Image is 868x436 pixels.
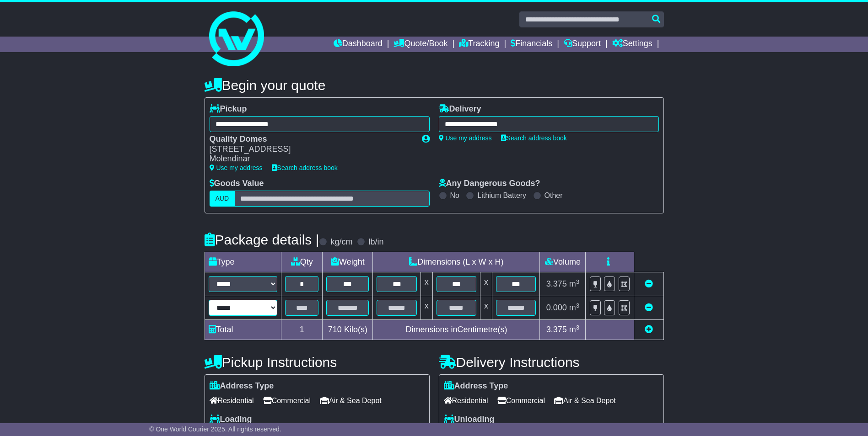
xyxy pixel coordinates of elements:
td: x [421,296,432,320]
td: Kilo(s) [323,320,373,340]
span: Residential [210,393,254,408]
span: m [569,303,580,312]
span: 3.375 [546,325,567,334]
label: lb/in [368,237,383,247]
h4: Package details | [205,232,319,247]
label: Other [545,191,563,200]
a: Tracking [459,37,499,52]
a: Add new item [645,325,653,334]
h4: Begin your quote [205,78,664,93]
span: 710 [328,325,342,334]
label: Pickup [210,104,247,114]
td: x [480,272,492,296]
a: Search address book [272,164,338,171]
td: Total [205,320,281,340]
label: kg/cm [330,237,352,247]
span: © One World Courier 2025. All rights reserved. [149,425,281,433]
span: m [569,325,580,334]
td: Weight [323,252,373,272]
h4: Pickup Instructions [205,355,430,370]
span: Commercial [497,393,545,408]
label: Unloading [444,415,495,425]
a: Quote/Book [394,37,447,52]
sup: 3 [576,278,580,285]
td: Volume [540,252,586,272]
span: Residential [444,393,488,408]
td: Dimensions (L x W x H) [373,252,540,272]
div: Quality Domes [210,134,413,144]
a: Support [564,37,601,52]
label: Address Type [210,381,274,391]
a: Remove this item [645,303,653,312]
h4: Delivery Instructions [439,355,664,370]
label: No [450,191,459,200]
span: Air & Sea Depot [320,393,382,408]
span: Air & Sea Depot [554,393,616,408]
span: 0.000 [546,303,567,312]
td: 1 [281,320,323,340]
a: Search address book [501,134,567,142]
a: Financials [511,37,552,52]
span: Commercial [263,393,311,408]
div: Molendinar [210,154,413,164]
label: Address Type [444,381,508,391]
a: Use my address [439,134,492,142]
td: x [421,272,432,296]
td: x [480,296,492,320]
sup: 3 [576,302,580,309]
a: Settings [612,37,652,52]
span: m [569,279,580,288]
label: AUD [210,191,235,207]
a: Use my address [210,164,263,171]
div: [STREET_ADDRESS] [210,144,413,154]
span: 3.375 [546,279,567,288]
td: Qty [281,252,323,272]
label: Lithium Battery [477,191,526,200]
label: Delivery [439,104,481,114]
a: Remove this item [645,279,653,288]
label: Goods Value [210,179,264,189]
td: Type [205,252,281,272]
td: Dimensions in Centimetre(s) [373,320,540,340]
label: Loading [210,415,252,425]
label: Any Dangerous Goods? [439,179,540,189]
sup: 3 [576,324,580,331]
a: Dashboard [334,37,383,52]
